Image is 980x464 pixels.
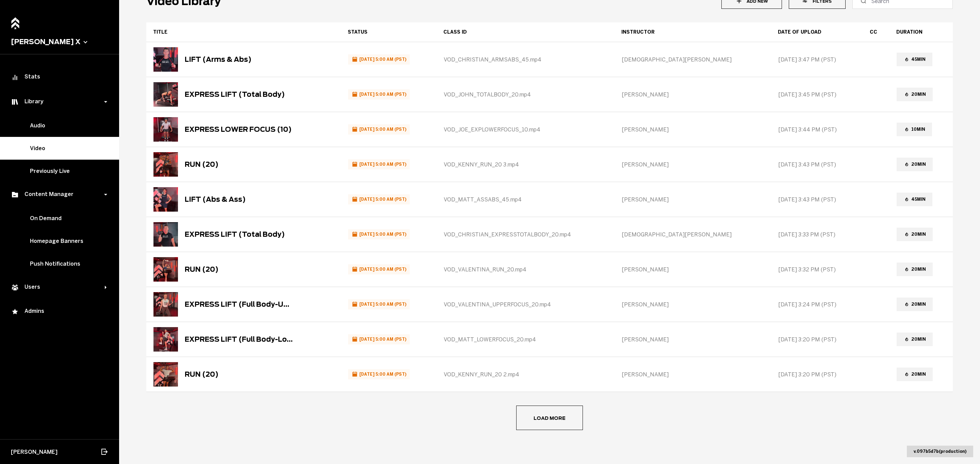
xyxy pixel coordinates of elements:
[153,327,178,352] img: EXPRESS LIFT (Full Body-Lower Focus)
[185,160,218,168] div: RUN (20)
[348,334,410,344] span: SCHEDULED
[444,56,541,63] span: VOD_CHRISTIAN_ARMSABS_45.mp4
[622,126,669,133] span: [PERSON_NAME]
[348,54,410,64] span: SCHEDULED
[622,266,669,273] span: [PERSON_NAME]
[153,47,178,72] img: LIFT (Arms & Abs)
[11,38,108,46] button: [PERSON_NAME] X
[153,152,178,177] img: RUN (20)
[348,299,410,309] span: SCHEDULED
[185,370,218,378] div: RUN (20)
[897,88,933,101] span: 20 min
[9,14,21,28] a: Home
[185,230,285,238] div: EXPRESS LIFT (Total Body)
[444,196,522,203] span: VOD_MATT_ASSABS_45.mp4
[146,182,953,217] tr: LIFT (Abs & Ass)LIFT (Abs & Ass) [DATE] 5:00 AM (PST)VOD_MATT_ASSABS_45.mp4[PERSON_NAME][DATE] 3:...
[778,161,836,168] span: [DATE] 3:43 PM (PST)
[778,266,836,273] span: [DATE] 3:32 PM (PST)
[153,82,178,107] img: EXPRESS LIFT (Total Body)
[444,266,526,273] span: VOD_VALENTINA_RUN_20.mp4
[897,333,933,346] span: 20 min
[146,252,953,287] tr: RUN (20)RUN (20) [DATE] 5:00 AM (PST)VOD_VALENTINA_RUN_20.mp4[PERSON_NAME][DATE] 3:32 PM (PST) 20min
[778,196,836,203] span: [DATE] 3:43 PM (PST)
[778,126,837,133] span: [DATE] 3:44 PM (PST)
[622,231,732,238] span: [DEMOGRAPHIC_DATA][PERSON_NAME]
[185,300,294,308] div: EXPRESS LIFT (Full Body-Upper Focus)
[897,263,933,276] span: 20 min
[146,77,953,112] tr: EXPRESS LIFT (Total Body)EXPRESS LIFT (Total Body) [DATE] 5:00 AM (PST)VOD_JOHN_TOTALBODY_20.mp4[...
[615,22,771,42] th: Toggle SortBy
[622,301,669,308] span: [PERSON_NAME]
[11,73,108,82] div: Stats
[889,22,953,42] th: Toggle SortBy
[444,301,551,308] span: VOD_VALENTINA_UPPERFOCUS_20.mp4
[778,91,836,98] span: [DATE] 3:45 PM (PST)
[146,147,953,182] tr: RUN (20)RUN (20) [DATE] 5:00 AM (PST)VOD_KENNY_RUN_20 3.mp4[PERSON_NAME][DATE] 3:43 PM (PST) 20min
[348,159,410,169] span: SCHEDULED
[146,287,953,322] tr: EXPRESS LIFT (Full Body-Upper Focus)EXPRESS LIFT (Full Body-Upper Focus) [DATE] 5:00 AM (PST)VOD_...
[146,22,341,42] th: Toggle SortBy
[146,357,953,392] tr: RUN (20)RUN (20) [DATE] 5:00 AM (PST)VOD_KENNY_RUN_20 2.mp4[PERSON_NAME][DATE] 3:20 PM (PST) 20min
[153,257,178,282] img: RUN (20)
[897,193,932,206] span: 45 min
[185,55,251,64] div: LIFT (Arms & Abs)
[444,336,536,343] span: VOD_MATT_LOWERFOCUS_20.mp4
[153,117,178,142] img: EXPRESS LOWER FOCUS (10)
[153,362,178,387] img: RUN (20)
[897,53,932,66] span: 45 min
[348,369,410,379] span: SCHEDULED
[444,371,519,378] span: VOD_KENNY_RUN_20 2.mp4
[863,22,889,42] th: Toggle SortBy
[897,368,933,381] span: 20 min
[444,161,519,168] span: VOD_KENNY_RUN_20 3.mp4
[897,298,933,311] span: 20 min
[778,371,836,378] span: [DATE] 3:20 PM (PST)
[444,126,540,133] span: VOD_JOE_EXPLOWERFOCUS_10.mp4
[146,42,953,77] tr: LIFT (Arms & Abs)LIFT (Arms & Abs) [DATE] 5:00 AM (PST)VOD_CHRISTIAN_ARMSABS_45.mp4[DEMOGRAPHIC_D...
[778,231,835,238] span: [DATE] 3:33 PM (PST)
[153,292,178,317] img: EXPRESS LIFT (Full Body-Upper Focus)
[778,56,836,63] span: [DATE] 3:47 PM (PST)
[185,335,294,343] div: EXPRESS LIFT (Full Body-Lower Focus)
[100,444,108,459] button: Log out
[348,194,410,204] span: SCHEDULED
[622,336,669,343] span: [PERSON_NAME]
[622,196,669,203] span: [PERSON_NAME]
[622,56,732,63] span: [DEMOGRAPHIC_DATA][PERSON_NAME]
[444,231,571,238] span: VOD_CHRISTIAN_EXPRESSTOTALBODY_20.mp4
[771,22,863,42] th: Toggle SortBy
[185,265,218,273] div: RUN (20)
[11,308,108,316] div: Admins
[778,336,836,343] span: [DATE] 3:20 PM (PST)
[11,98,105,106] div: Library
[897,228,933,241] span: 20 min
[153,222,178,247] img: EXPRESS LIFT (Total Body)
[897,123,932,136] span: 10 min
[11,191,105,199] div: Content Manager
[185,125,292,133] div: EXPRESS LOWER FOCUS (10)
[348,124,410,134] span: SCHEDULED
[622,91,669,98] span: [PERSON_NAME]
[185,90,285,99] div: EXPRESS LIFT (Total Body)
[146,322,953,357] tr: EXPRESS LIFT (Full Body-Lower Focus)EXPRESS LIFT (Full Body-Lower Focus) [DATE] 5:00 AM (PST)VOD_...
[622,161,669,168] span: [PERSON_NAME]
[11,283,105,291] div: Users
[11,449,58,455] span: [PERSON_NAME]
[437,22,615,42] th: Toggle SortBy
[348,229,410,239] span: SCHEDULED
[348,89,410,99] span: SCHEDULED
[185,195,246,203] div: LIFT (Abs & Ass)
[146,217,953,252] tr: EXPRESS LIFT (Total Body)EXPRESS LIFT (Total Body) [DATE] 5:00 AM (PST)VOD_CHRISTIAN_EXPRESSTOTAL...
[146,112,953,147] tr: EXPRESS LOWER FOCUS (10)EXPRESS LOWER FOCUS (10) [DATE] 5:00 AM (PST)VOD_JOE_EXPLOWERFOCUS_10.mp4...
[622,371,669,378] span: [PERSON_NAME]
[348,264,410,274] span: SCHEDULED
[778,301,836,308] span: [DATE] 3:24 PM (PST)
[907,446,973,457] div: v. 097b5d7b ( production )
[897,158,933,171] span: 20 min
[341,22,437,42] th: Toggle SortBy
[153,187,178,212] img: LIFT (Abs & Ass)
[444,91,531,98] span: VOD_JOHN_TOTALBODY_20.mp4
